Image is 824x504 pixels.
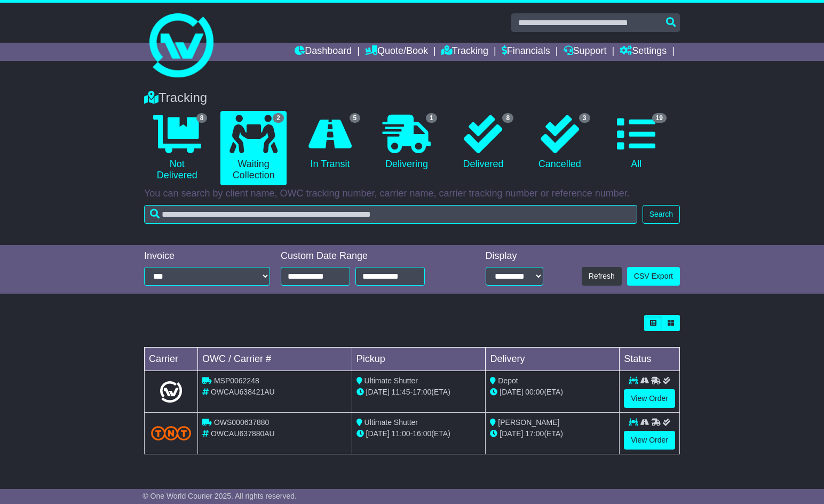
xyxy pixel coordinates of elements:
div: Tracking [139,90,685,106]
a: View Order [624,389,675,408]
span: [DATE] [366,429,390,438]
img: Light [160,381,181,403]
span: Depot [498,376,518,385]
span: 17:00 [413,388,431,396]
span: 16:00 [413,429,431,438]
div: Display [486,250,543,262]
div: (ETA) [490,387,615,398]
a: Support [564,43,607,61]
a: 19 All [604,111,669,174]
a: 1 Delivering [374,111,439,174]
span: OWCAU637880AU [211,429,275,438]
span: 11:00 [392,429,410,438]
p: You can search by client name, OWC tracking number, carrier name, carrier tracking number or refe... [144,188,680,200]
a: View Order [624,431,675,450]
span: OWS000637880 [214,418,270,427]
span: Ultimate Shutter [365,376,418,385]
a: Dashboard [295,43,352,61]
span: © One World Courier 2025. All rights reserved. [142,492,297,500]
a: 5 In Transit [297,111,363,174]
span: MSP0062248 [214,376,259,385]
span: 1 [426,113,437,123]
span: 5 [350,113,361,123]
td: Pickup [352,348,486,371]
a: CSV Export [627,267,680,286]
div: - (ETA) [356,387,481,398]
a: Settings [620,43,667,61]
span: 17:00 [525,429,544,438]
span: 00:00 [525,388,544,396]
a: 8 Delivered [450,111,516,174]
span: OWCAU638421AU [211,388,275,396]
span: [PERSON_NAME] [498,418,559,427]
td: Carrier [145,348,198,371]
span: [DATE] [366,388,390,396]
a: 8 Not Delivered [144,111,210,185]
span: 11:45 [392,388,410,396]
img: TNT_Domestic.png [151,426,191,440]
span: 8 [196,113,208,123]
button: Refresh [582,267,622,286]
span: 8 [502,113,513,123]
span: [DATE] [500,388,523,396]
span: Ultimate Shutter [365,418,418,427]
a: 3 Cancelled [527,111,592,174]
td: Status [620,348,680,371]
span: 2 [273,113,284,123]
div: Invoice [144,250,270,262]
button: Search [643,205,680,224]
span: 3 [579,113,590,123]
div: Custom Date Range [281,250,452,262]
a: 2 Waiting Collection [220,111,286,185]
td: OWC / Carrier # [198,348,352,371]
td: Delivery [486,348,620,371]
a: Quote/Book [365,43,428,61]
a: Financials [502,43,550,61]
span: 19 [652,113,667,123]
a: Tracking [441,43,488,61]
span: [DATE] [500,429,523,438]
div: (ETA) [490,428,615,439]
div: - (ETA) [356,428,481,439]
